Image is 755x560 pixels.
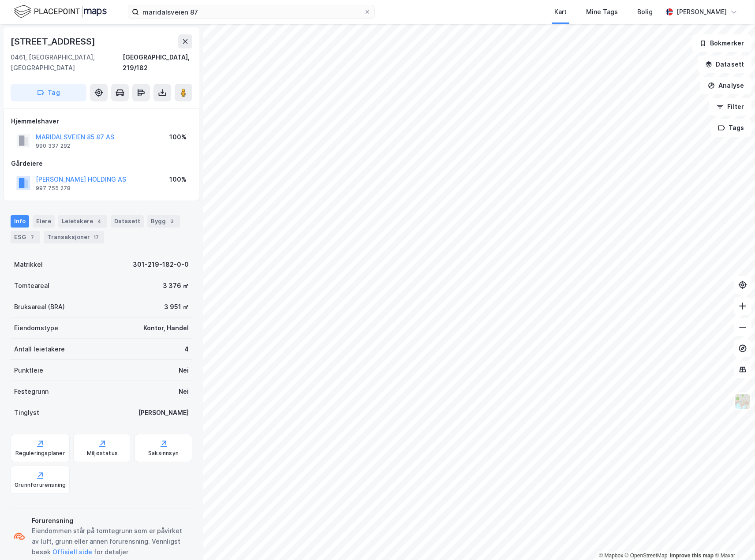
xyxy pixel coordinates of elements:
[143,323,189,333] div: Kontor, Handel
[148,450,179,457] div: Saksinnsyn
[32,515,189,526] div: Forurensning
[670,553,714,559] a: Improve this map
[169,132,187,142] div: 100%
[711,518,755,560] div: Kontrollprogram for chat
[11,52,123,73] div: 0461, [GEOGRAPHIC_DATA], [GEOGRAPHIC_DATA]
[11,231,40,243] div: ESG
[11,158,192,169] div: Gårdeiere
[709,98,751,116] button: Filter
[168,217,176,226] div: 3
[677,7,727,17] div: [PERSON_NAME]
[36,142,70,149] div: 990 337 292
[599,553,623,559] a: Mapbox
[14,323,58,333] div: Eiendomstype
[554,7,567,17] div: Kart
[139,5,364,19] input: Søk på adresse, matrikkel, gårdeiere, leietakere eller personer
[11,34,97,49] div: [STREET_ADDRESS]
[58,215,107,228] div: Leietakere
[36,185,71,192] div: 997 755 278
[123,52,192,73] div: [GEOGRAPHIC_DATA], 219/182
[692,34,751,52] button: Bokmerker
[15,450,65,457] div: Reguleringsplaner
[169,174,187,185] div: 100%
[32,526,189,557] div: Eiendommen står på tomtegrunn som er påvirket av luft, grunn eller annen forurensning. Vennligst ...
[14,259,43,270] div: Matrikkel
[33,215,55,228] div: Eiere
[11,84,86,101] button: Tag
[700,77,751,94] button: Analyse
[87,450,118,457] div: Miljøstatus
[625,553,668,559] a: OpenStreetMap
[14,344,65,355] div: Antall leietakere
[637,7,653,17] div: Bolig
[28,233,37,242] div: 7
[44,231,104,243] div: Transaksjoner
[95,217,104,226] div: 4
[147,215,180,228] div: Bygg
[133,259,189,270] div: 301-219-182-0-0
[14,280,49,291] div: Tomteareal
[14,407,39,418] div: Tinglyst
[11,215,29,228] div: Info
[179,386,189,397] div: Nei
[586,7,618,17] div: Mine Tags
[138,407,189,418] div: [PERSON_NAME]
[698,56,751,73] button: Datasett
[734,393,751,410] img: Z
[11,116,192,127] div: Hjemmelshaver
[14,365,43,376] div: Punktleie
[14,302,65,312] div: Bruksareal (BRA)
[184,344,189,355] div: 4
[15,482,66,489] div: Grunnforurensning
[14,4,107,19] img: logo.f888ab2527a4732fd821a326f86c7f29.svg
[711,518,755,560] iframe: Chat Widget
[14,386,49,397] div: Festegrunn
[179,365,189,376] div: Nei
[164,302,189,312] div: 3 951 ㎡
[111,215,144,228] div: Datasett
[710,119,751,137] button: Tags
[92,233,101,242] div: 17
[163,280,189,291] div: 3 376 ㎡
